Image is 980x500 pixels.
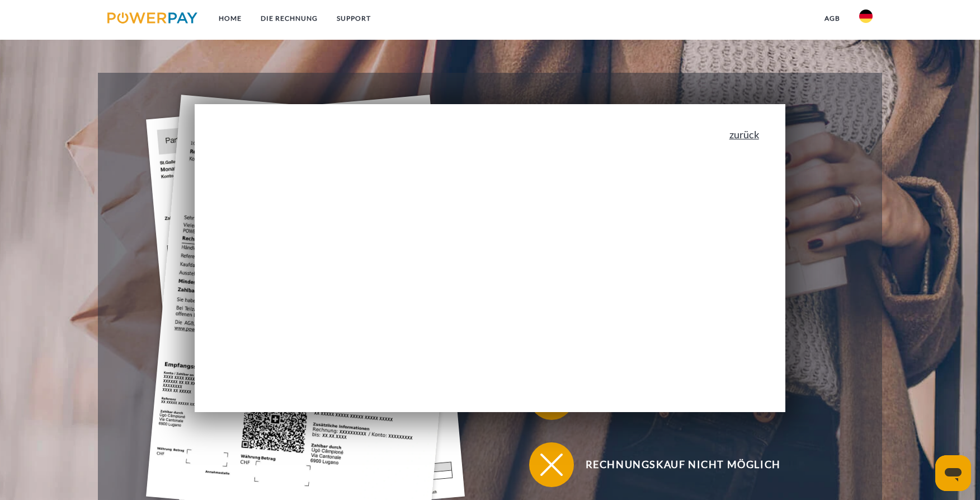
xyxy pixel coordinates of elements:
img: logo-powerpay.svg [107,12,197,24]
span: Rechnungskauf nicht möglich [546,442,820,487]
a: DIE RECHNUNG [251,8,327,29]
a: Home [209,8,251,29]
a: SUPPORT [327,8,380,29]
img: qb_close.svg [538,451,566,479]
button: Rechnungskauf nicht möglich [529,442,820,487]
iframe: Schaltfläche zum Öffnen des Messaging-Fensters [935,455,971,491]
a: agb [815,8,850,29]
a: zurück [729,129,759,139]
img: de [859,10,873,23]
